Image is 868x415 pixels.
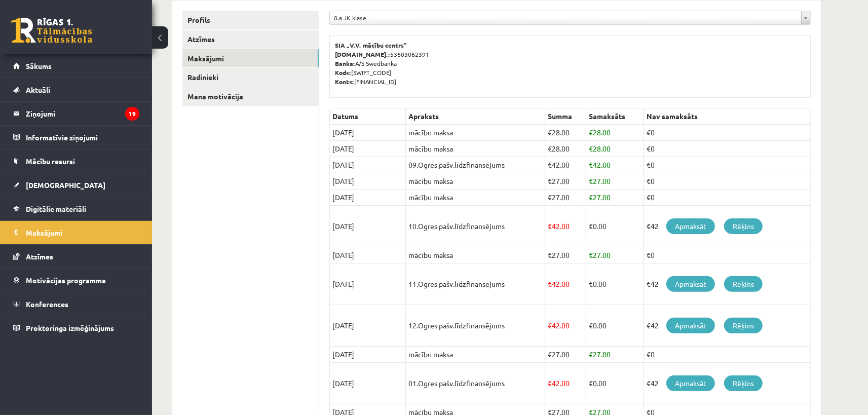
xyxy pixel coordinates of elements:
[335,50,390,58] b: [DOMAIN_NAME].:
[406,363,545,404] td: 01.Ogres pašv.līdzfinansējums
[644,363,811,404] td: €42
[586,157,644,173] td: 42.00
[330,157,406,173] td: [DATE]
[644,173,811,190] td: €0
[335,68,351,77] b: Kods:
[182,87,319,106] a: Mana motivācija
[125,107,139,121] i: 19
[182,49,319,68] a: Maksājumi
[545,157,586,173] td: 42.00
[545,363,586,404] td: 42.00
[666,218,715,234] a: Apmaksāt
[13,149,139,173] a: Mācību resursi
[26,85,50,94] span: Aktuāli
[11,18,92,43] a: Rīgas 1. Tālmācības vidusskola
[644,206,811,247] td: €42
[589,321,593,330] span: €
[548,379,552,388] span: €
[182,11,319,29] a: Profils
[26,276,106,285] span: Motivācijas programma
[335,41,805,86] p: 53603062391 A/S Swedbanka [SWIFT_CODE] [FINANCIAL_ID]
[548,128,552,137] span: €
[26,61,52,70] span: Sākums
[330,347,406,363] td: [DATE]
[330,125,406,141] td: [DATE]
[545,108,586,125] th: Summa
[586,347,644,363] td: 27.00
[406,125,545,141] td: mācību maksa
[545,347,586,363] td: 27.00
[330,363,406,404] td: [DATE]
[644,247,811,263] td: €0
[589,350,593,359] span: €
[589,279,593,288] span: €
[548,160,552,169] span: €
[330,247,406,263] td: [DATE]
[406,173,545,190] td: mācību maksa
[26,126,139,149] legend: Informatīvie ziņojumi
[548,221,552,231] span: €
[724,218,763,234] a: Rēķins
[13,197,139,220] a: Digitālie materiāli
[13,102,139,125] a: Ziņojumi19
[545,141,586,157] td: 28.00
[13,245,139,268] a: Atzīmes
[406,347,545,363] td: mācību maksa
[548,350,552,359] span: €
[13,54,139,78] a: Sākums
[13,173,139,197] a: [DEMOGRAPHIC_DATA]
[548,193,552,202] span: €
[545,190,586,206] td: 27.00
[586,190,644,206] td: 27.00
[406,108,545,125] th: Apraksts
[586,173,644,190] td: 27.00
[586,247,644,263] td: 27.00
[330,305,406,347] td: [DATE]
[330,108,406,125] th: Datums
[545,247,586,263] td: 27.00
[26,299,68,309] span: Konferences
[548,250,552,259] span: €
[548,144,552,153] span: €
[548,321,552,330] span: €
[26,180,105,190] span: [DEMOGRAPHIC_DATA]
[724,318,763,333] a: Rēķins
[330,173,406,190] td: [DATE]
[589,144,593,153] span: €
[586,141,644,157] td: 28.00
[13,316,139,339] a: Proktoringa izmēģinājums
[330,190,406,206] td: [DATE]
[182,30,319,49] a: Atzīmes
[589,128,593,137] span: €
[335,78,354,86] b: Konts:
[586,363,644,404] td: 0.00
[586,206,644,247] td: 0.00
[644,141,811,157] td: €0
[330,206,406,247] td: [DATE]
[13,126,139,149] a: Informatīvie ziņojumi
[589,250,593,259] span: €
[406,141,545,157] td: mācību maksa
[589,221,593,231] span: €
[644,190,811,206] td: €0
[406,305,545,347] td: 12.Ogres pašv.līdzfinansējums
[545,263,586,305] td: 42.00
[589,160,593,169] span: €
[26,204,86,213] span: Digitālie materiāli
[406,263,545,305] td: 11.Ogres pašv.līdzfinansējums
[26,252,53,261] span: Atzīmes
[13,292,139,316] a: Konferences
[589,176,593,185] span: €
[13,221,139,244] a: Maksājumi
[589,379,593,388] span: €
[406,247,545,263] td: mācību maksa
[182,68,319,87] a: Radinieki
[644,157,811,173] td: €0
[666,375,715,391] a: Apmaksāt
[586,305,644,347] td: 0.00
[406,190,545,206] td: mācību maksa
[644,125,811,141] td: €0
[334,11,797,24] span: 8.a JK klase
[330,263,406,305] td: [DATE]
[335,41,407,49] b: SIA „V.V. mācību centrs”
